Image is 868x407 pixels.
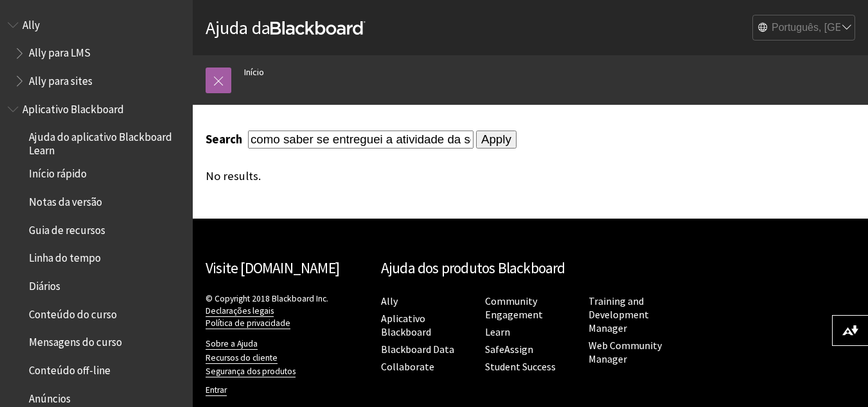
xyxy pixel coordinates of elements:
[22,14,40,32] span: Ally
[29,70,93,87] span: Ally para sites
[8,14,185,92] nav: Book outline for Anthology Ally Help
[29,163,87,181] span: Início rápido
[589,339,662,366] a: Web Community Manager
[29,127,184,157] span: Ajuda do aplicativo Blackboard Learn
[270,21,366,35] strong: Blackboard
[589,294,649,335] a: Training and Development Manager
[29,332,122,349] span: Mensagens do curso
[206,293,368,329] p: © Copyright 2018 Blackboard Inc.
[29,219,105,237] span: Guia de recursos
[485,294,543,321] a: Community Engagement
[206,352,278,364] a: Recursos do cliente
[206,338,258,350] a: Sobre a Ajuda
[29,191,102,208] span: Notas da versão
[29,42,91,60] span: Ally para LMS
[206,318,290,329] a: Política de privacidade
[206,132,245,147] label: Search
[29,303,117,321] span: Conteúdo do curso
[206,305,274,317] a: Declarações legais
[381,343,454,356] a: Blackboard Data
[206,366,296,377] a: Segurança dos produtos
[29,359,111,377] span: Conteúdo off-line
[381,257,680,280] h2: Ajuda dos produtos Blackboard
[29,275,60,293] span: Diários
[244,64,264,80] a: Início
[381,360,434,374] a: Collaborate
[206,16,366,39] a: Ajuda daBlackboard
[485,325,510,339] a: Learn
[381,312,431,339] a: Aplicativo Blackboard
[485,360,556,374] a: Student Success
[476,131,517,149] input: Apply
[206,169,665,183] div: No results.
[206,258,339,277] a: Visite [DOMAIN_NAME]
[22,98,124,116] span: Aplicativo Blackboard
[485,343,533,356] a: SafeAssign
[753,15,856,41] select: Site Language Selector
[381,294,398,308] a: Ally
[206,384,227,396] a: Entrar
[29,388,71,405] span: Anúncios
[29,248,101,265] span: Linha do tempo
